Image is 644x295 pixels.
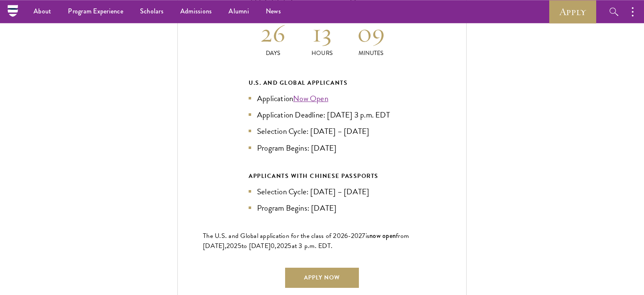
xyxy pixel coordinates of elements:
p: Hours [298,49,347,57]
p: Days [249,49,298,57]
p: Minutes [346,49,395,57]
span: 6 [344,231,348,241]
h2: 26 [249,17,298,49]
h2: 13 [298,17,347,49]
span: 202 [226,241,238,251]
span: is [366,231,370,241]
li: Program Begins: [DATE] [249,202,395,214]
a: Apply Now [285,268,359,288]
span: -202 [348,231,362,241]
span: 5 [288,241,291,251]
span: from [DATE], [203,231,409,251]
span: 202 [277,241,288,251]
div: APPLICANTS WITH CHINESE PASSPORTS [249,171,395,181]
span: , [275,241,276,251]
a: Now Open [293,92,328,104]
li: Selection Cycle: [DATE] – [DATE] [249,185,395,198]
li: Application Deadline: [DATE] 3 p.m. EDT [249,109,395,121]
div: U.S. and Global Applicants [249,78,395,88]
span: at 3 p.m. EDT. [292,241,333,251]
span: 7 [362,231,365,241]
span: 5 [238,241,241,251]
h2: 09 [346,17,395,49]
span: 0 [270,241,275,251]
span: The U.S. and Global application for the class of 202 [203,231,344,241]
span: to [DATE] [241,241,270,251]
li: Selection Cycle: [DATE] – [DATE] [249,125,395,137]
li: Program Begins: [DATE] [249,142,395,154]
span: now open [369,231,396,240]
li: Application [249,92,395,104]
